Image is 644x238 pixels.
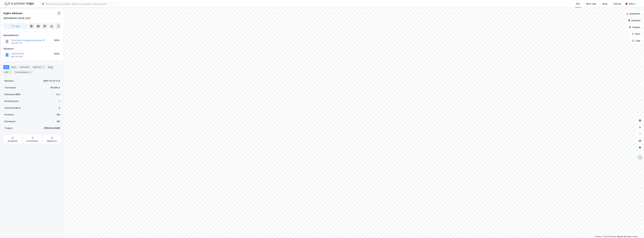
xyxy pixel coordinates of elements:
iframe: Chat Widget [630,225,644,238]
div: Eiere [10,65,17,69]
div: Ingen adresse [3,11,23,15]
button: Tags [630,38,643,44]
div: Kommunekart [26,140,38,142]
div: 0 ㎡ [56,93,60,96]
div: Miljøstatus [47,140,57,142]
button: Filter [629,31,643,37]
div: 2 [42,66,45,69]
div: Hjemmelshaver [4,34,61,37]
button: Tag [3,23,28,29]
div: Datasett [32,65,46,69]
div: Bygg [47,65,54,69]
img: logo.f888ab2527a4732fd821a326f86c7f29.svg [4,1,34,6]
button: Analyse [627,24,643,30]
div: 4601-13-27-0-0 [43,79,60,83]
div: [PERSON_NAME] [44,126,60,130]
button: Datasett [626,18,643,23]
div: — [58,99,60,103]
div: Nei [57,113,60,116]
div: Transaksjoner [14,70,33,74]
div: Gårdeiere [4,47,61,50]
div: Verktøy [614,2,621,5]
div: Info [3,65,9,69]
div: 939 207 112 [11,42,22,44]
a: Improve this map [617,236,631,238]
div: 48 026 ㎡ [50,86,60,89]
div: Bolig [603,2,607,5]
div: Nei [57,120,60,123]
a: Mapbox [594,236,602,238]
div: Festegrunn [4,120,15,123]
div: Matrikkel [4,79,14,83]
div: Kart [576,2,580,5]
div: 981 354 400 [11,55,23,58]
button: Bokmerker [624,11,643,17]
div: 100% [54,52,59,55]
div: [GEOGRAPHIC_DATA], 13/27 [3,17,31,20]
div: Antall leietakere [4,106,21,110]
div: Punktleie [4,113,14,116]
div: Kontrollprogram for chat [630,225,644,238]
div: 4 [29,71,32,74]
div: 1 [9,71,12,74]
div: Admin [629,2,635,5]
div: Eiendomstype [4,99,19,103]
input: Søk på adresse, matrikkel, gårdeiere, leietakere eller personer [44,2,119,6]
div: Arealplaner [8,140,18,142]
div: ESG [3,70,13,74]
div: Mine Tags [586,2,596,5]
div: 100% [54,39,59,42]
div: Tomteareal [4,86,16,89]
div: Leietakere [19,65,31,69]
a: OpenStreetMap [603,236,616,238]
div: Tinglyst [4,126,12,130]
div: 0 [59,106,60,110]
img: Z [637,155,643,160]
div: Bruksareal (BRA) [4,93,21,96]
